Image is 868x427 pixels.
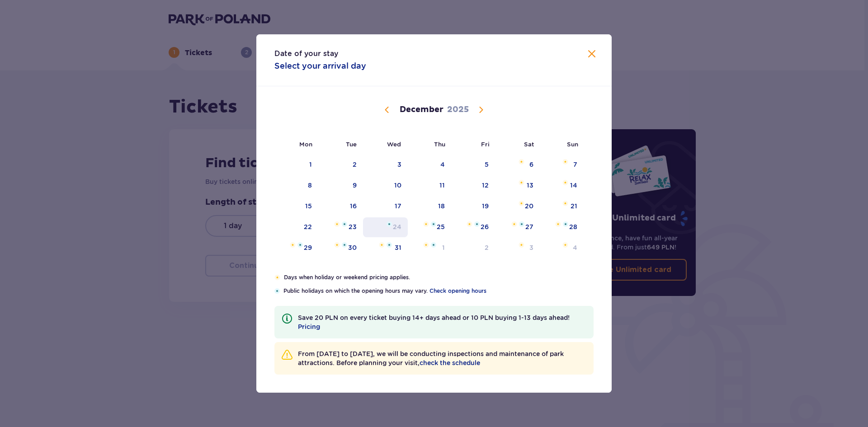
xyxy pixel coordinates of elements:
td: 4 [408,155,452,175]
td: Orange star20 [495,197,540,216]
td: Orange starBlue star28 [540,217,584,237]
td: 3 [363,155,408,175]
td: 1 [274,155,318,175]
button: Close [586,49,597,60]
td: Orange starBlue star29 [274,238,318,258]
p: Select your arrival day [274,61,366,71]
td: 17 [363,197,408,216]
div: 4 [573,243,577,252]
button: Next month [476,104,486,115]
div: 6 [529,160,533,169]
img: Blue star [563,221,568,227]
div: 23 [349,222,357,231]
img: Orange star [562,201,568,206]
div: 1 [442,243,445,252]
img: Blue star [431,242,436,248]
img: Orange star [519,180,524,185]
td: Orange star13 [495,176,540,196]
img: Orange star [423,221,429,227]
div: 10 [394,181,401,190]
div: 2 [353,160,357,169]
div: 20 [525,202,533,211]
div: 30 [348,243,357,252]
button: Previous month [382,104,392,115]
img: Orange star [562,242,568,248]
div: 31 [395,243,401,252]
div: 11 [439,181,445,190]
p: December [400,104,443,115]
p: 2025 [447,104,469,115]
img: Blue star [474,221,480,227]
div: 19 [482,202,489,211]
img: Blue star [387,221,392,227]
img: Orange star [334,221,340,227]
div: 8 [308,181,312,190]
div: 2 [485,243,489,252]
img: Orange star [562,180,568,185]
div: 4 [440,160,445,169]
div: 29 [304,243,312,252]
td: Orange starBlue star26 [451,217,495,237]
span: Pricing [298,322,320,331]
div: 22 [304,222,312,231]
td: 10 [363,176,408,196]
div: 27 [525,222,533,231]
img: Orange star [519,201,524,206]
td: Orange star4 [540,238,584,258]
p: Date of your stay [274,49,338,59]
p: Save 20 PLN on every ticket buying 14+ days ahead or 10 PLN buying 1-13 days ahead! [298,313,586,331]
div: 24 [393,222,401,231]
p: Days when holiday or weekend pricing applies. [284,273,594,282]
div: 25 [437,222,445,231]
td: 9 [318,176,363,196]
small: Thu [434,141,445,148]
td: 8 [274,176,318,196]
td: 5 [451,155,495,175]
img: Orange star [467,221,472,227]
td: Orange starBlue star31 [363,238,408,258]
img: Orange star [555,221,561,227]
td: Orange starBlue star27 [495,217,540,237]
td: Date not available. Wednesday, December 24, 2025 [363,217,408,237]
div: 1 [309,160,312,169]
td: 15 [274,197,318,216]
img: Blue star [342,221,347,227]
div: 9 [353,181,357,190]
img: Blue star [431,221,436,227]
div: 21 [571,202,577,211]
small: Mon [299,141,312,148]
div: 12 [482,181,489,190]
img: Blue star [297,242,303,248]
td: Orange star6 [495,155,540,175]
div: 16 [350,202,357,211]
div: 15 [305,202,312,211]
div: 3 [529,243,533,252]
div: 17 [395,202,401,211]
img: Orange star [519,242,524,248]
td: Orange starBlue star1 [408,238,452,258]
td: Orange starBlue star25 [408,217,452,237]
img: Blue star [274,288,280,294]
img: Blue star [387,242,392,248]
img: Orange star [334,242,340,248]
td: 12 [451,176,495,196]
td: 11 [408,176,452,196]
td: 16 [318,197,363,216]
td: 2 [451,238,495,258]
p: From [DATE] to [DATE], we will be conducting inspections and maintenance of park attractions. Bef... [298,349,586,367]
span: Check opening hours [429,287,486,295]
div: 7 [573,160,577,169]
div: 18 [438,202,445,211]
a: check the schedule [420,358,480,367]
img: Orange star [274,275,280,280]
p: Public holidays on which the opening hours may vary. [283,287,594,295]
img: Orange star [290,242,296,248]
td: Orange star3 [495,238,540,258]
img: Orange star [511,221,517,227]
small: Sun [567,141,578,148]
div: 3 [397,160,401,169]
td: Orange star14 [540,176,584,196]
img: Blue star [519,221,524,227]
div: 13 [527,181,533,190]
